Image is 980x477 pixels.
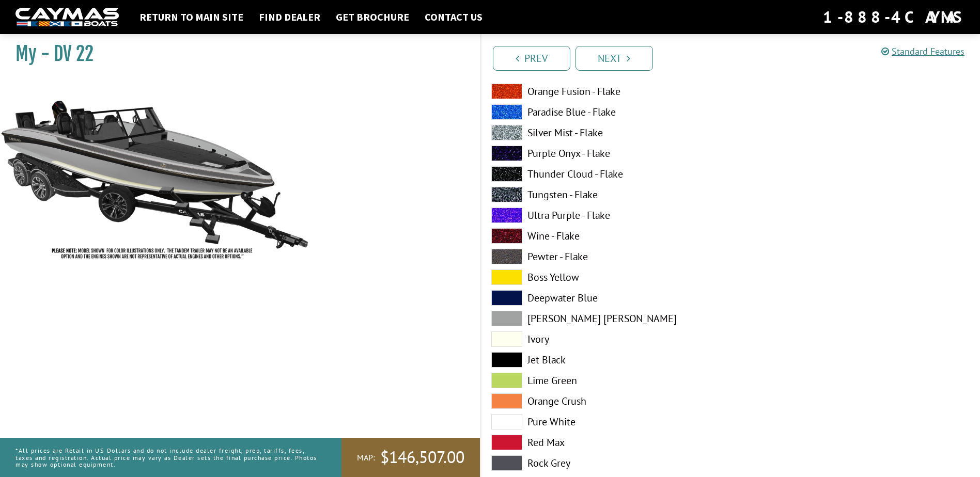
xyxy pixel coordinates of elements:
[357,452,375,463] span: MAP:
[823,6,965,28] div: 1-888-4CAYMAS
[881,45,965,57] a: Standard Features
[575,46,653,71] a: Next
[491,352,720,368] label: Jet Black
[491,84,720,99] label: Orange Fusion - Flake
[491,166,720,182] label: Thunder Cloud - Flake
[491,414,720,430] label: Pure White
[380,447,464,468] span: $146,507.00
[491,311,720,326] label: [PERSON_NAME] [PERSON_NAME]
[491,228,720,244] label: Wine - Flake
[491,455,720,471] label: Rock Grey
[491,146,720,161] label: Purple Onyx - Flake
[491,435,720,450] label: Red Max
[493,46,570,71] a: Prev
[15,442,318,473] p: *All prices are Retail in US Dollars and do not include dealer freight, prep, tariffs, fees, taxe...
[491,331,720,347] label: Ivory
[491,373,720,388] label: Lime Green
[341,438,480,477] a: MAP:$146,507.00
[491,208,720,223] label: Ultra Purple - Flake
[491,290,720,306] label: Deepwater Blue
[491,249,720,264] label: Pewter - Flake
[15,42,454,66] h1: My - DV 22
[491,269,720,285] label: Boss Yellow
[15,8,119,27] img: white-logo-c9c8dbefe5ff5ceceb0f0178aa75bf4bb51f6bca0971e226c86eb53dfe498488.png
[331,10,414,24] a: Get Brochure
[134,10,248,24] a: Return to main site
[491,125,720,140] label: Silver Mist - Flake
[254,10,325,24] a: Find Dealer
[491,393,720,409] label: Orange Crush
[491,104,720,120] label: Paradise Blue - Flake
[491,187,720,202] label: Tungsten - Flake
[419,10,488,24] a: Contact Us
